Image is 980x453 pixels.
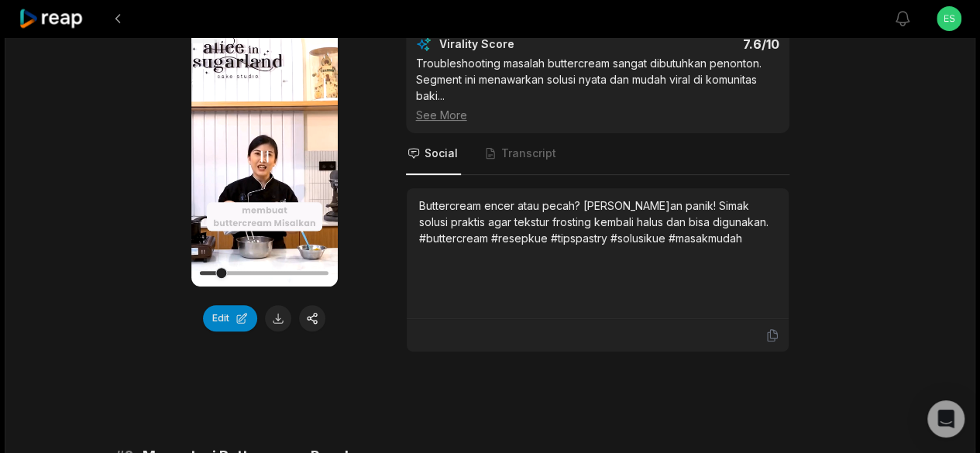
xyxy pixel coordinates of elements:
div: Buttercream encer atau pecah? [PERSON_NAME]an panik! Simak solusi praktis agar tekstur frosting k... [419,197,776,246]
div: 7.6 /10 [613,36,779,52]
div: Open Intercom Messenger [927,400,965,438]
div: Virality Score [439,36,606,52]
nav: Tabs [406,133,789,175]
span: Transcript [501,146,556,161]
button: Edit [203,305,257,331]
video: Your browser does not support mp4 format. [191,26,338,287]
div: See More [416,107,779,123]
span: Social [425,146,458,161]
div: Troubleshooting masalah buttercream sangat dibutuhkan penonton. Segment ini menawarkan solusi nya... [416,55,779,123]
